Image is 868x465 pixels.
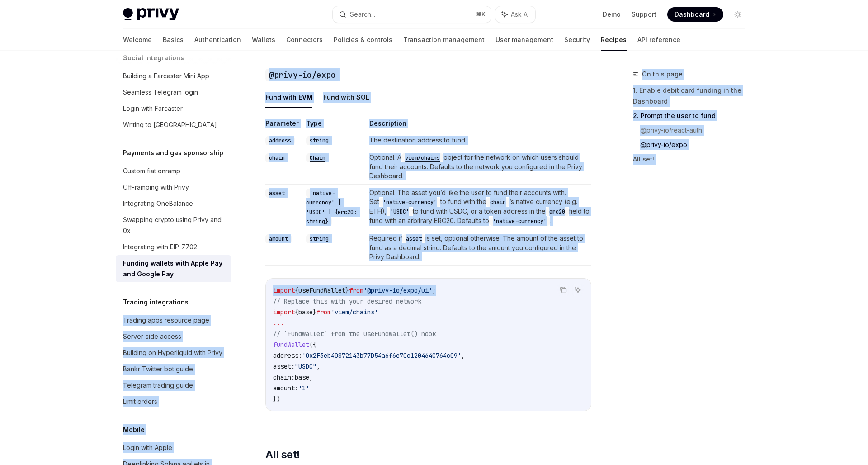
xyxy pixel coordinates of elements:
[123,315,209,326] div: Trading apps resource page
[313,308,316,316] span: }
[546,207,569,216] code: erc20
[476,11,486,18] span: ⌘ K
[265,189,288,198] code: asset
[116,312,231,328] a: Trading apps resource page
[495,29,553,51] a: User management
[123,364,193,375] div: Bankr Twitter bot guide
[731,7,745,22] button: Toggle dark mode
[116,117,231,133] a: Writing to [GEOGRAPHIC_DATA]
[123,424,145,435] h5: Mobile
[511,10,529,19] span: Ask AI
[640,123,752,138] a: @privy-io/react-auth
[116,163,231,179] a: Custom fiat onramp
[273,319,284,327] span: ...
[123,214,226,236] div: Swapping crypto using Privy and 0x
[273,308,295,316] span: import
[123,331,181,342] div: Server-side access
[306,153,329,162] code: Chain
[116,195,231,212] a: Integrating OneBalance
[331,308,378,316] span: 'viem/chains'
[306,234,332,243] code: string
[572,284,584,296] button: Ask AI
[387,207,413,216] code: 'USDC'
[401,153,443,162] code: viem/chains
[298,384,309,392] span: '1'
[295,308,298,316] span: {
[345,286,349,294] span: }
[309,373,313,381] span: ,
[302,119,366,132] th: Type
[273,330,436,338] span: // `fundWallet` from the useFundWallet() hook
[116,361,231,377] a: Bankr Twitter bot guide
[363,286,432,294] span: '@privy-io/expo/ui'
[640,138,752,152] a: @privy-io/expo
[116,377,231,394] a: Telegram trading guide
[298,286,345,294] span: useFundWallet
[306,153,329,161] a: Chain
[432,286,436,294] span: ;
[123,347,222,358] div: Building on Hyperliquid with Privy
[333,6,491,23] button: Search...⌘K
[675,10,709,19] span: Dashboard
[461,351,465,360] span: ,
[334,29,392,51] a: Policies & controls
[633,152,752,166] a: All set!
[265,86,312,108] button: Fund with EVM
[163,29,184,51] a: Basics
[350,9,375,20] div: Search...
[273,351,302,360] span: address:
[265,136,295,145] code: address
[633,83,752,109] a: 1. Enable debit card funding in the Dashboard
[273,297,421,305] span: // Replace this with your desired network
[123,297,189,308] h5: Trading integrations
[252,29,275,51] a: Wallets
[667,7,723,22] a: Dashboard
[123,71,209,81] div: Building a Farcaster Mini App
[309,341,316,349] span: ({
[123,198,193,209] div: Integrating OneBalance
[349,286,363,294] span: from
[116,255,231,282] a: Funding wallets with Apple Pay and Google Pay
[265,447,300,462] span: All set!
[286,29,323,51] a: Connectors
[316,308,331,316] span: from
[194,29,241,51] a: Authentication
[265,153,288,162] code: chain
[116,179,231,195] a: Off-ramping with Privy
[401,153,443,161] a: viem/chains
[366,149,591,185] td: Optional. A object for the network on which users should fund their accounts. Defaults to the net...
[295,362,316,370] span: "USDC"
[642,69,683,80] span: On this page
[116,100,231,117] a: Login with Farcaster
[116,68,231,84] a: Building a Farcaster Mini App
[295,373,309,381] span: base
[273,373,295,381] span: chain:
[116,212,231,239] a: Swapping crypto using Privy and 0x
[298,308,313,316] span: base
[116,345,231,361] a: Building on Hyperliquid with Privy
[116,394,231,410] a: Limit orders
[632,10,656,19] a: Support
[273,341,309,349] span: fundWallet
[123,396,157,407] div: Limit orders
[123,8,179,21] img: light logo
[123,103,183,114] div: Login with Farcaster
[557,284,569,296] button: Copy the contents from the code block
[316,362,320,370] span: ,
[564,29,590,51] a: Security
[323,86,369,108] button: Fund with SOL
[273,286,295,294] span: import
[295,286,298,294] span: {
[123,380,193,391] div: Telegram trading guide
[403,29,485,51] a: Transaction management
[123,166,180,176] div: Custom fiat onramp
[116,440,231,456] a: Login with Apple
[489,217,550,226] code: 'native-currency'
[273,362,295,370] span: asset:
[603,10,621,19] a: Demo
[123,119,217,130] div: Writing to [GEOGRAPHIC_DATA]
[486,198,509,207] code: chain
[273,384,298,392] span: amount:
[123,147,223,158] h5: Payments and gas sponsorship
[273,395,280,403] span: })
